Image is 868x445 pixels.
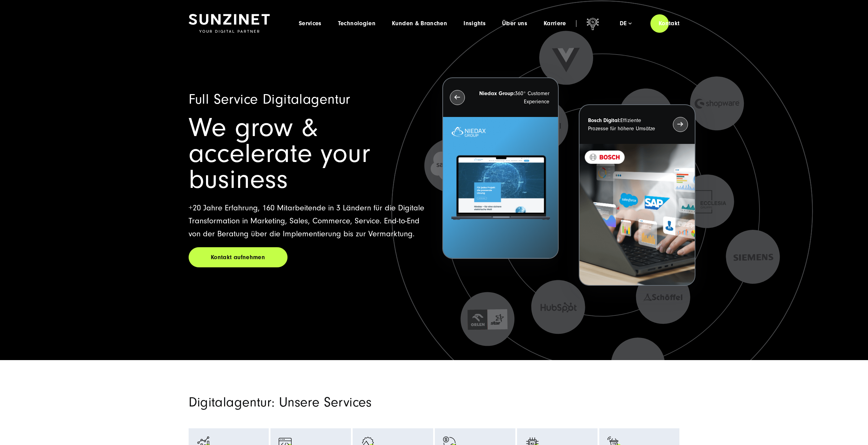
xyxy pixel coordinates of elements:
a: Kontakt [650,14,688,33]
img: Letztes Projekt von Niedax. Ein Laptop auf dem die Niedax Website geöffnet ist, auf blauem Hinter... [443,117,558,258]
a: Kontakt aufnehmen [189,247,288,267]
a: Kunden & Branchen [392,20,447,27]
h2: Digitalagentur: Unsere Services [189,394,513,411]
h1: We grow & accelerate your business [189,115,426,193]
p: 360° Customer Experience [477,89,549,106]
span: Full Service Digitalagentur [189,91,350,107]
strong: Bosch Digital: [588,117,620,123]
img: SUNZINET Full Service Digital Agentur [189,14,270,33]
p: +20 Jahre Erfahrung, 160 Mitarbeitende in 3 Ländern für die Digitale Transformation in Marketing,... [189,202,426,240]
a: Insights [464,20,486,27]
button: Bosch Digital:Effiziente Prozesse für höhere Umsätze BOSCH - Kundeprojekt - Digital Transformatio... [579,104,695,286]
a: Technologien [338,20,376,27]
a: Services [299,20,322,27]
a: Karriere [544,20,566,27]
img: BOSCH - Kundeprojekt - Digital Transformation Agentur SUNZINET [579,144,694,285]
button: Niedax Group:360° Customer Experience Letztes Projekt von Niedax. Ein Laptop auf dem die Niedax W... [442,77,559,259]
a: Über uns [502,20,527,27]
div: de [620,20,632,27]
p: Effiziente Prozesse für höhere Umsätze [588,116,660,133]
strong: Niedax Group: [479,90,515,97]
